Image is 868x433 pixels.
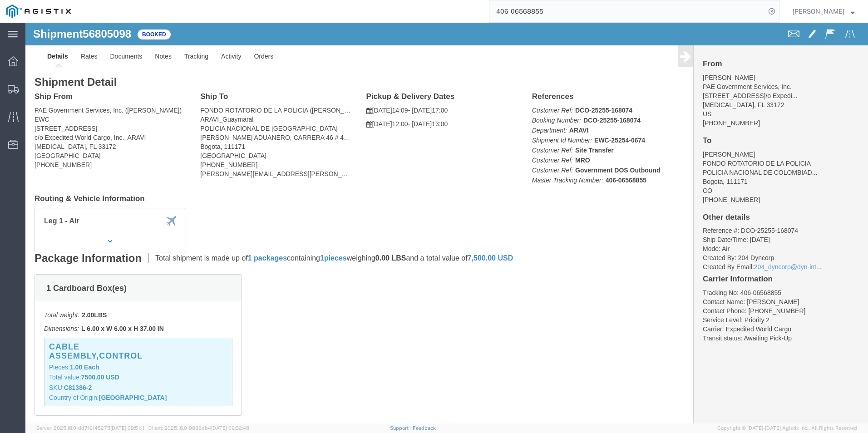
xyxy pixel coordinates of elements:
a: Feedback [413,425,436,431]
button: [PERSON_NAME] [792,6,855,17]
a: Support [390,425,413,431]
span: Copyright © [DATE]-[DATE] Agistix Inc., All Rights Reserved [717,424,857,432]
span: [DATE] 09:51:11 [110,425,144,431]
span: Client: 2025.18.0-9839db4 [148,425,249,431]
img: logo [6,5,71,18]
span: Server: 2025.18.0-dd719145275 [36,425,144,431]
iframe: FS Legacy Container [25,23,868,423]
input: Search for shipment number, reference number [489,0,765,22]
span: [DATE] 09:32:48 [211,425,249,431]
span: Greg Ronselli [793,6,844,16]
